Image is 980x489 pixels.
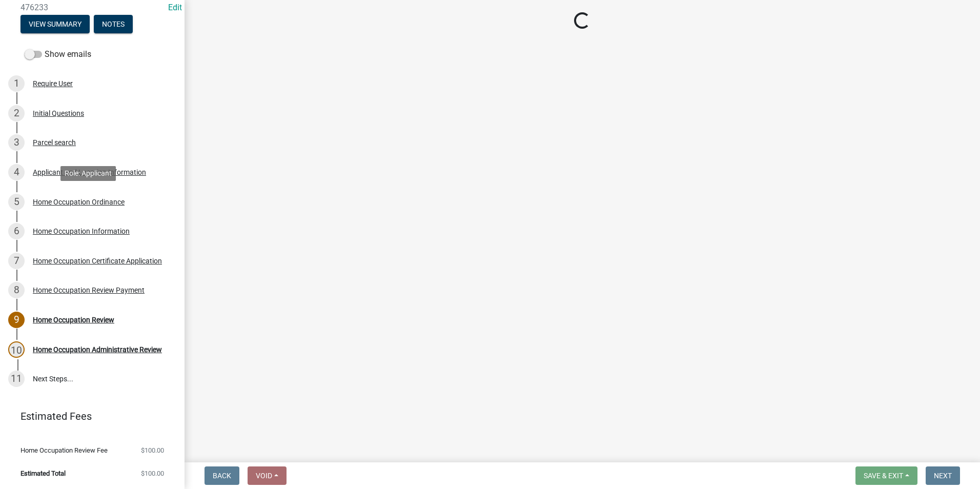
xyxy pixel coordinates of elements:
button: Save & Exit [855,466,917,485]
span: $100.00 [141,470,164,477]
div: Home Occupation Review [33,316,114,323]
div: 10 [8,341,25,358]
div: Initial Questions [33,110,84,117]
div: 1 [8,75,25,92]
div: 9 [8,312,25,328]
div: Home Occupation Administrative Review [33,346,162,353]
button: View Summary [21,15,90,33]
button: Notes [94,15,133,33]
div: Parcel search [33,139,76,146]
div: 8 [8,282,25,298]
span: Void [256,472,272,480]
div: 6 [8,223,25,239]
wm-modal-confirm: Edit Application Number [168,3,182,12]
div: 11 [8,371,25,387]
div: Home Occupation Ordinance [33,198,125,206]
div: 7 [8,253,25,269]
div: Home Occupation Certificate Application [33,257,162,264]
div: Home Occupation Review Payment [33,287,145,294]
div: Require User [33,80,73,87]
span: $100.00 [141,447,164,454]
span: 476233 [21,3,164,12]
div: Applicant and Location Information [33,169,146,176]
span: Next [934,472,952,480]
label: Show emails [25,48,91,60]
span: Back [213,472,231,480]
wm-modal-confirm: Summary [21,21,90,29]
button: Next [926,466,960,485]
wm-modal-confirm: Notes [94,21,133,29]
div: 4 [8,164,25,180]
button: Void [248,466,287,485]
div: 5 [8,194,25,210]
div: 3 [8,134,25,151]
a: Edit [168,3,182,12]
div: Role: Applicant [60,166,116,181]
span: Save & Exit [864,472,903,480]
div: Home Occupation Information [33,228,130,235]
span: Home Occupation Review Fee [21,447,108,454]
div: 2 [8,105,25,121]
span: Estimated Total [21,470,66,477]
button: Back [205,466,239,485]
a: Estimated Fees [8,406,168,426]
